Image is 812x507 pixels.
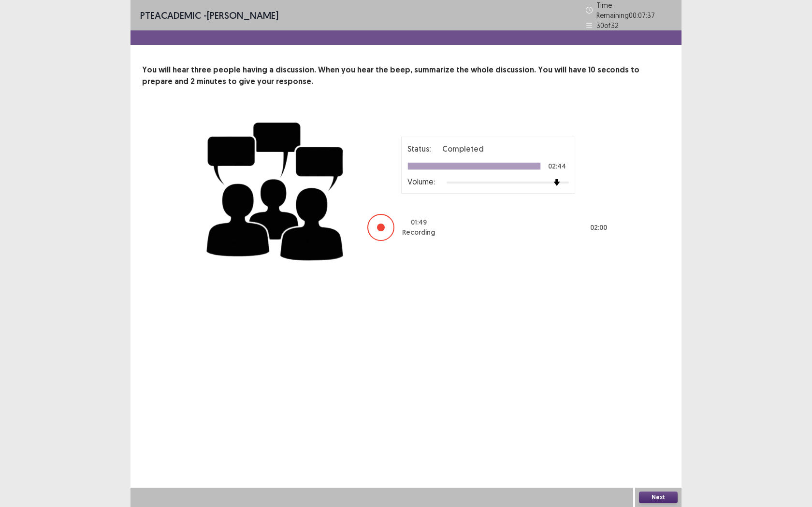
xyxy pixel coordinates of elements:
p: 30 of 32 [596,20,619,30]
img: arrow-thumb [553,179,560,186]
img: group-discussion [203,111,348,268]
p: 02 : 00 [590,223,607,233]
p: You will hear three people having a discussion. When you hear the beep, summarize the whole discu... [142,64,670,87]
p: 01 : 49 [411,217,427,227]
p: Volume: [407,176,435,187]
p: Status: [407,143,431,155]
button: Next [639,492,678,503]
span: PTE academic [140,9,201,21]
p: Completed [442,143,484,155]
p: Recording [402,227,435,238]
p: - [PERSON_NAME] [140,8,278,23]
p: 02:44 [548,163,566,169]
